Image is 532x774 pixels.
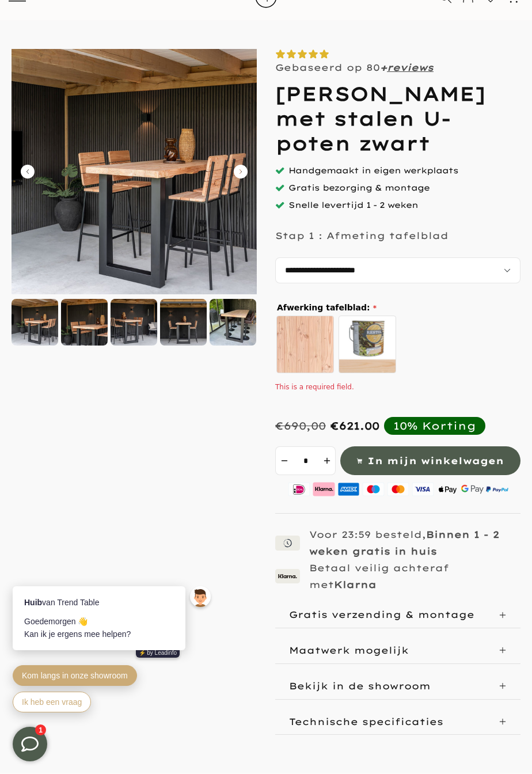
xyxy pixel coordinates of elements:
[330,419,379,432] span: €621.00
[380,62,387,73] strong: +
[275,82,520,156] h1: [PERSON_NAME] met stalen U-poten zwart
[277,303,377,312] span: Afwerking tafelblad:
[275,446,292,475] button: decrement
[393,419,476,432] div: 10% Korting
[275,257,520,283] select: autocomplete="off"
[318,446,336,475] button: increment
[275,381,517,394] div: This is a required field.
[61,299,108,346] img: Douglas bartafel met stalen U-poten zwart
[309,562,449,590] p: Betaal veilig achteraf met
[275,419,326,432] div: €690,00
[275,62,434,73] p: Gebaseerd op 80
[12,49,257,294] img: Douglas bartafel met stalen U-poten zwart
[289,609,474,620] p: Gratis verzending & montage
[275,230,449,241] p: Stap 1 : Afmeting tafelblad
[289,716,443,727] p: Technische specificaties
[210,299,256,346] img: Douglas bartafel met stalen U-poten zwart gepoedercoat
[234,165,248,179] button: Carousel Next Arrow
[160,299,207,346] img: Douglas bartafel met stalen U-poten zwart
[309,529,499,557] p: Voor 23:59 besteld,
[289,680,431,692] p: Bekijk in de showroom
[1,531,226,727] iframe: bot-iframe
[1,715,59,773] iframe: toggle-frame
[309,529,499,557] strong: Binnen 1 - 2 weken gratis in huis
[289,644,409,656] p: Maatwerk mogelijk
[12,299,58,346] img: Douglas bartafel met stalen U-poten zwart
[288,165,458,176] span: Handgemaakt in eigen werkplaats
[21,165,35,179] button: Carousel Back Arrow
[288,200,418,210] span: Snelle levertijd 1 - 2 weken
[292,446,318,475] input: Quantity
[334,579,377,590] strong: Klarna
[387,62,434,73] a: reviews
[111,299,157,346] img: Douglas bartafel met stalen U-poten zwart
[288,183,430,193] span: Gratis bezorging & montage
